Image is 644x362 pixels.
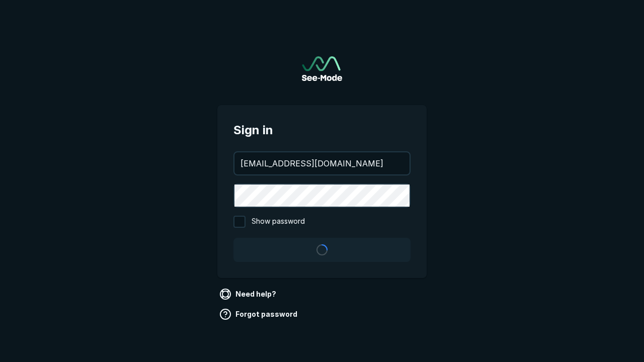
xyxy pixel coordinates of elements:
img: See-Mode Logo [302,56,342,81]
span: Sign in [233,121,411,139]
a: Go to sign in [302,56,342,81]
input: your@email.com [234,152,410,174]
a: Need help? [217,286,280,302]
a: Forgot password [217,306,301,322]
span: Show password [252,216,305,228]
